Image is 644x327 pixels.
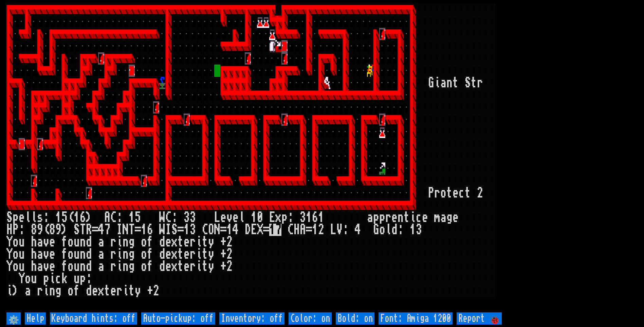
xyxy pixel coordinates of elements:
div: m [434,211,440,224]
div: x [171,260,178,273]
div: o [141,236,147,248]
div: i [123,285,129,297]
div: : [116,211,123,224]
div: 8 [31,224,37,236]
div: u [31,273,37,285]
div: 3 [190,211,196,224]
div: I [165,224,171,236]
div: P [428,187,434,199]
div: S [74,224,80,236]
div: v [43,260,49,273]
div: + [220,248,226,260]
div: r [110,248,116,260]
div: d [159,236,165,248]
div: 5 [61,211,68,224]
div: e [233,211,239,224]
div: t [178,260,184,273]
div: 3 [190,224,196,236]
div: = [178,224,184,236]
div: a [37,236,43,248]
div: 4 [98,224,104,236]
div: H [6,224,13,236]
input: Keyboard hints: off [50,312,137,325]
input: Bold: on [336,312,374,325]
div: y [208,248,214,260]
div: u [74,260,80,273]
div: g [55,285,61,297]
div: P [13,224,19,236]
div: o [68,236,74,248]
div: n [80,248,86,260]
input: Inventory: off [219,312,284,325]
div: i [434,77,440,89]
div: 1 [184,224,190,236]
div: a [37,248,43,260]
div: a [440,211,446,224]
div: t [202,248,208,260]
div: 5 [135,211,141,224]
div: 3 [416,224,422,236]
div: : [288,211,294,224]
div: = [220,224,226,236]
div: i [49,273,55,285]
div: + [220,236,226,248]
div: g [129,236,135,248]
div: i [43,285,49,297]
div: r [385,211,391,224]
div: e [184,260,190,273]
div: f [61,260,68,273]
div: t [178,248,184,260]
div: N [214,224,220,236]
div: i [116,248,123,260]
div: c [55,273,61,285]
div: d [159,248,165,260]
div: t [202,260,208,273]
div: n [123,248,129,260]
div: E [251,224,257,236]
div: f [61,236,68,248]
div: y [208,260,214,273]
div: 1 [129,211,135,224]
div: i [196,260,202,273]
div: S [171,224,178,236]
div: L [330,224,336,236]
div: : [398,224,404,236]
div: i [6,285,13,297]
div: o [141,248,147,260]
div: C [288,224,294,236]
div: f [147,248,153,260]
div: r [116,285,123,297]
div: g [129,248,135,260]
div: a [37,260,43,273]
div: 3 [184,211,190,224]
div: 1 [141,224,147,236]
div: Y [6,236,13,248]
div: = [135,224,141,236]
div: n [80,260,86,273]
div: I [116,224,123,236]
div: o [141,260,147,273]
div: d [86,285,92,297]
div: C [165,211,171,224]
div: 6 [80,211,86,224]
div: p [80,273,86,285]
div: e [391,211,398,224]
div: t [453,77,459,89]
div: e [49,236,55,248]
div: p [373,211,379,224]
div: e [453,211,459,224]
div: L [214,211,220,224]
div: a [98,236,104,248]
div: D [245,224,251,236]
div: e [220,211,226,224]
div: i [196,248,202,260]
div: T [80,224,86,236]
div: n [49,285,55,297]
div: l [31,211,37,224]
div: A [104,211,110,224]
div: T [129,224,135,236]
div: k [61,273,68,285]
div: e [184,236,190,248]
div: r [190,248,196,260]
div: 9 [55,224,61,236]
